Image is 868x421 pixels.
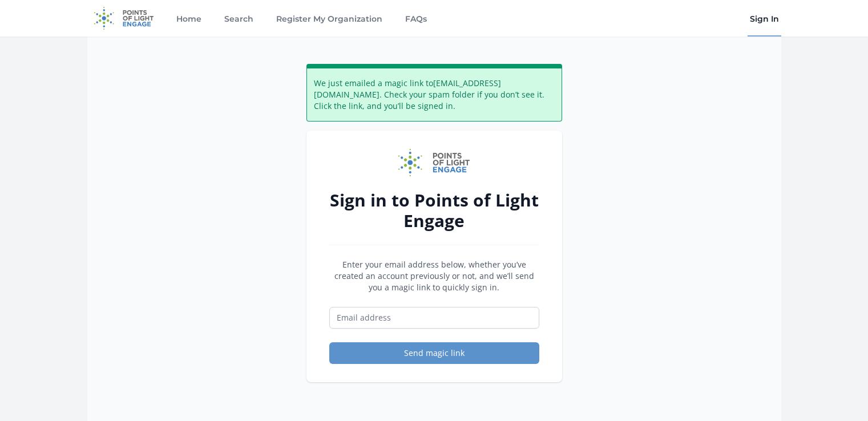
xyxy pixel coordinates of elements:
img: Points of Light Engage logo [398,149,470,176]
div: We just emailed a magic link to [EMAIL_ADDRESS][DOMAIN_NAME] . Check your spam folder if you don’... [306,64,562,122]
p: Enter your email address below, whether you’ve created an account previously or not, and we’ll se... [329,259,539,293]
h2: Sign in to Points of Light Engage [329,190,539,231]
button: Send magic link [329,342,539,364]
input: Email address [329,307,539,329]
